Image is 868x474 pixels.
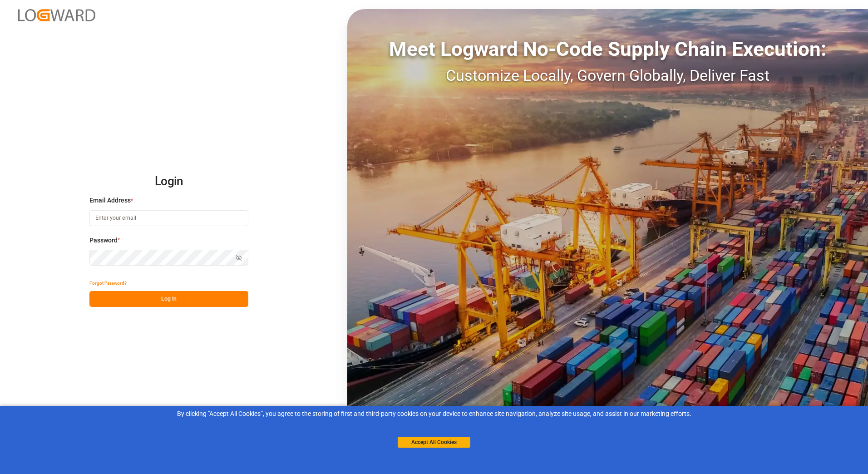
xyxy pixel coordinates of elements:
img: Logward_new_orange.png [18,9,95,21]
span: Password [89,236,118,245]
button: Accept All Cookies [398,437,470,448]
input: Enter your email [89,210,248,226]
button: Log In [89,291,248,307]
span: Email Address [89,196,131,205]
button: Forgot Password? [89,275,127,291]
div: Customize Locally, Govern Globally, Deliver Fast [347,64,868,87]
div: By clicking "Accept All Cookies”, you agree to the storing of first and third-party cookies on yo... [6,409,862,419]
h2: Login [89,167,248,196]
div: Meet Logward No-Code Supply Chain Execution: [347,34,868,64]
